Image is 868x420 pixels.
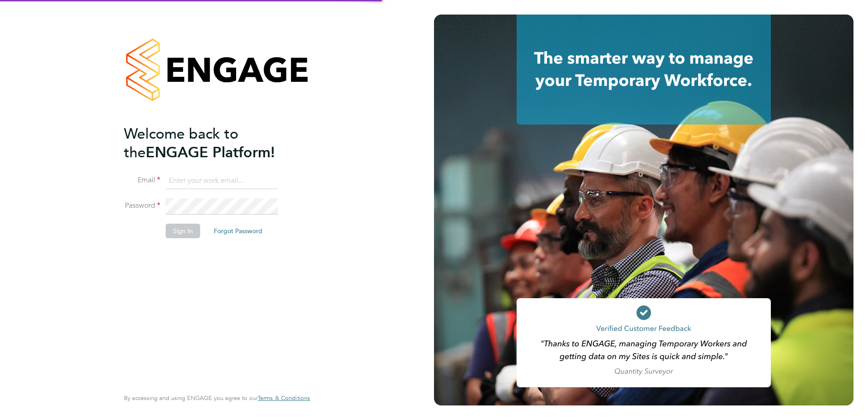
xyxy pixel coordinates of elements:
[124,201,160,210] label: Password
[124,125,301,162] h2: ENGAGE Platform!
[124,125,238,161] span: Welcome back to the
[124,175,160,185] label: Email
[258,395,310,402] a: Terms & Conditions
[207,224,270,238] button: Forgot Password
[166,224,200,238] button: Sign In
[124,394,310,402] span: By accessing and using ENGAGE you agree to our
[166,173,278,189] input: Enter your work email...
[258,394,310,402] span: Terms & Conditions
